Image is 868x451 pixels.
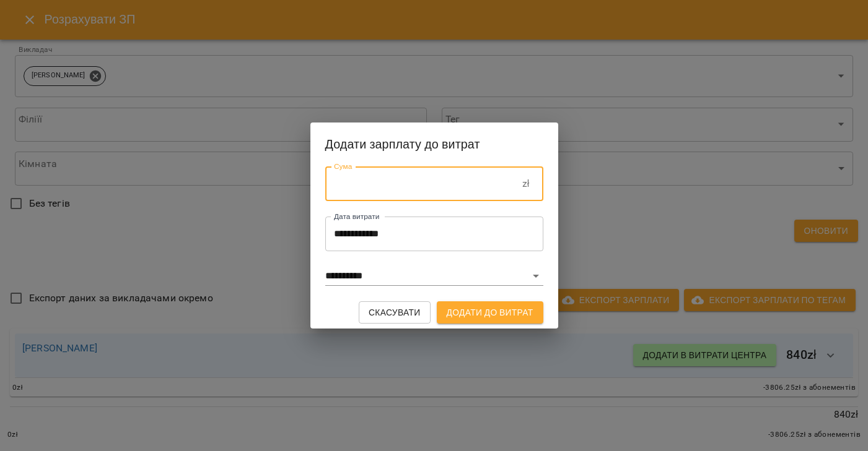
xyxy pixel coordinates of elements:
button: Додати до витрат [437,301,543,324]
button: Скасувати [359,301,431,324]
span: Додати до витрат [447,305,533,320]
h2: Додати зарплату до витрат [325,135,543,154]
p: zł [522,176,530,191]
span: Скасувати [369,305,421,320]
